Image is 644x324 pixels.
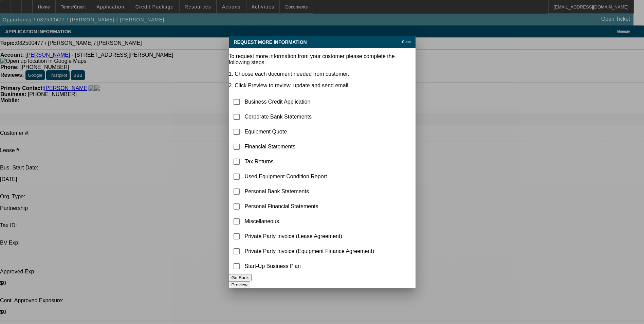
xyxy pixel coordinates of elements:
span: Request More Information [234,39,307,45]
td: Equipment Quote [244,125,375,139]
button: Preview [229,281,250,288]
td: Miscellaneous [244,214,375,229]
td: Corporate Bank Statements [244,110,375,124]
p: 1. Choose each document needed from customer. [229,71,416,77]
span: Close [402,40,411,44]
td: Start-Up Business Plan [244,259,375,273]
button: Go Back [229,274,252,281]
td: Tax Returns [244,155,375,169]
td: Financial Statements [244,140,375,154]
td: Personal Bank Statements [244,184,375,199]
td: Private Party Invoice (Equipment Finance Agreement) [244,244,375,258]
td: Business Credit Application [244,95,375,109]
p: 2. Click Preview to review, update and send email. [229,83,416,89]
td: Private Party Invoice (Lease Agreement) [244,229,375,244]
td: Personal Financial Statements [244,199,375,214]
p: To request more information from your customer please complete the following steps: [229,53,416,66]
td: Used Equipment Condition Report [244,169,375,184]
